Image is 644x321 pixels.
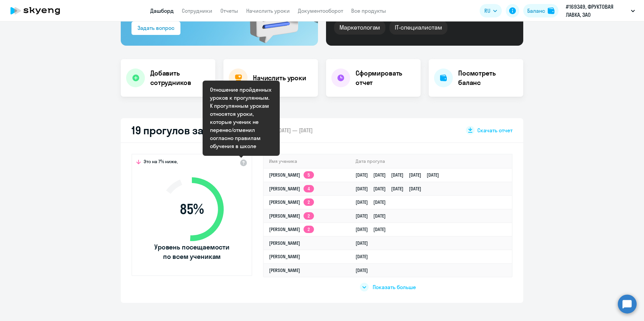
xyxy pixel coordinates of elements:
[484,7,490,15] span: RU
[182,7,212,14] a: Сотрудники
[153,242,230,261] span: Уровень посещаемости по всем ученикам
[566,3,628,19] p: #169349, ФРУКТОВАЯ ЛАВКА, ЗАО
[334,20,385,35] div: Маркетологам
[356,240,373,246] a: [DATE]
[562,3,638,19] button: #169349, ФРУКТОВАЯ ЛАВКА, ЗАО
[356,213,391,219] a: [DATE][DATE]
[523,4,558,17] button: Балансbalance
[304,185,314,192] app-skyeng-badge: 4
[304,226,314,233] app-skyeng-badge: 2
[356,186,427,192] a: [DATE][DATE][DATE][DATE]
[269,254,300,260] a: [PERSON_NAME]
[269,226,314,232] a: [PERSON_NAME]2
[304,198,314,206] app-skyeng-badge: 2
[253,73,306,83] h4: Начислить уроки
[298,7,343,14] a: Документооборот
[356,226,391,232] a: [DATE][DATE]
[138,24,174,32] div: Задать вопрос
[131,124,206,137] h2: 19 прогулов за:
[304,212,314,220] app-skyeng-badge: 2
[458,68,518,87] h4: Посмотреть баланс
[210,86,272,150] div: Отношение пройденных уроков к прогулянным. К прогулянным урокам относятся уроки, которые ученик н...
[269,240,300,246] a: [PERSON_NAME]
[269,267,300,273] a: [PERSON_NAME]
[373,283,416,291] span: Показать больше
[304,171,314,179] app-skyeng-badge: 5
[356,267,373,273] a: [DATE]
[269,213,314,219] a: [PERSON_NAME]2
[477,127,513,134] span: Скачать отчет
[220,7,238,14] a: Отчеты
[527,7,545,15] div: Баланс
[264,154,350,168] th: Имя ученика
[269,172,314,178] a: [PERSON_NAME]5
[356,68,415,87] h4: Сформировать отчет
[389,20,447,35] div: IT-специалистам
[350,154,512,168] th: Дата прогула
[150,68,210,87] h4: Добавить сотрудников
[356,254,373,260] a: [DATE]
[356,199,391,205] a: [DATE][DATE]
[131,21,180,35] button: Задать вопрос
[351,7,386,14] a: Все продукты
[150,7,174,14] a: Дашборд
[269,186,314,192] a: [PERSON_NAME]4
[269,199,314,205] a: [PERSON_NAME]2
[356,172,444,178] a: [DATE][DATE][DATE][DATE][DATE]
[153,201,230,217] span: 85 %
[246,7,290,14] a: Начислить уроки
[144,158,178,167] span: Это на 7% ниже,
[277,127,313,134] span: [DATE] — [DATE]
[548,7,554,14] img: balance
[480,4,502,17] button: RU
